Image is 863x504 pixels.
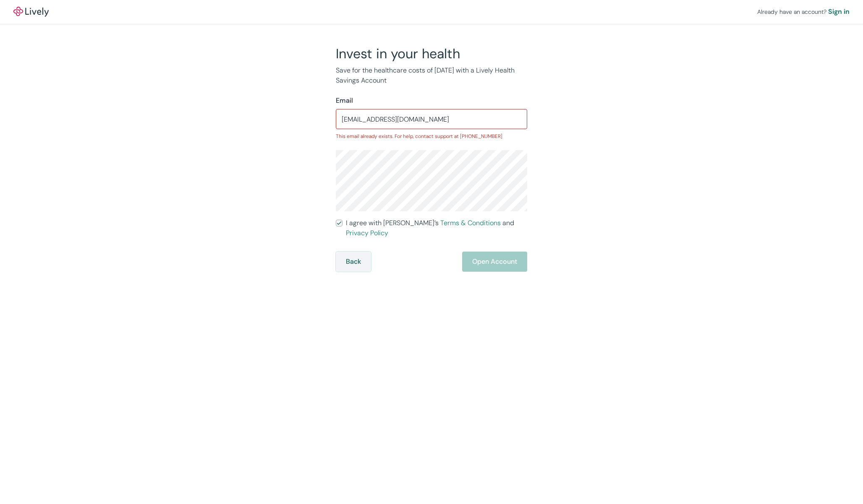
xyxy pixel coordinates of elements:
[13,7,49,17] img: Lively
[336,65,527,86] p: Save for the healthcare costs of [DATE] with a Lively Health Savings Account
[336,96,353,106] label: Email
[757,7,850,17] div: Already have an account?
[440,218,501,227] a: Terms & Conditions
[346,218,527,238] span: I agree with [PERSON_NAME]’s and
[336,45,527,62] h2: Invest in your health
[13,7,49,17] a: LivelyLively
[346,229,388,237] a: Privacy Policy
[336,132,527,140] p: This email already exists. For help, contact support at [PHONE_NUMBER]
[336,252,371,272] button: Back
[828,7,850,17] a: Sign in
